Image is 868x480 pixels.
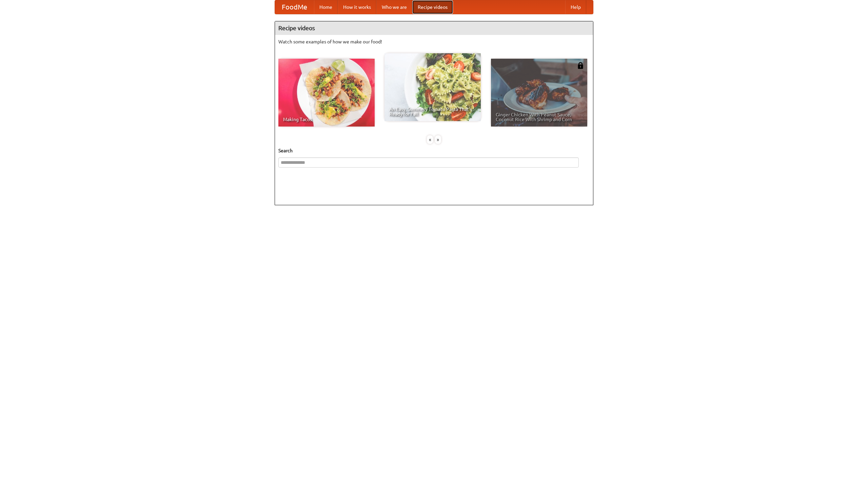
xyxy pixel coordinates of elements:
a: An Easy, Summery Tomato Pasta That's Ready for Fall [384,53,481,121]
div: « [427,135,433,144]
h4: Recipe videos [275,21,593,35]
a: Help [565,0,586,14]
p: Watch some examples of how we make our food! [278,38,590,45]
a: Recipe videos [412,0,453,14]
img: 483408.png [577,62,584,69]
span: An Easy, Summery Tomato Pasta That's Ready for Fall [389,107,476,116]
a: Making Tacos [278,59,375,127]
h5: Search [278,147,590,154]
a: How it works [338,0,376,14]
span: Making Tacos [283,117,370,122]
a: Who we are [376,0,412,14]
div: » [435,135,441,144]
a: Home [314,0,338,14]
a: FoodMe [275,0,314,14]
